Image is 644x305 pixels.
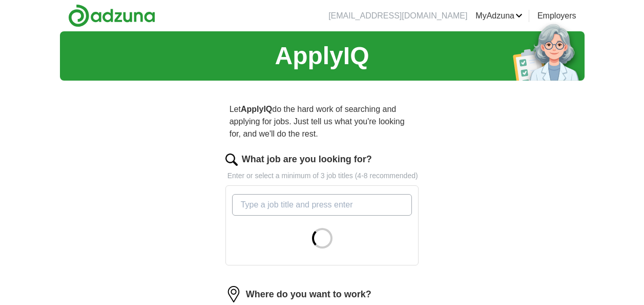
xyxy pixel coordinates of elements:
li: [EMAIL_ADDRESS][DOMAIN_NAME] [328,10,467,22]
p: Enter or select a minimum of 3 job titles (4-8 recommended) [225,170,419,181]
input: Type a job title and press enter [232,194,412,216]
label: What job are you looking for? [242,153,372,166]
p: Let do the hard work of searching and applying for jobs. Just tell us what you're looking for, an... [225,99,419,144]
label: Where do you want to work? [246,288,371,301]
a: Employers [537,10,576,22]
img: location.png [225,286,242,302]
h1: ApplyIQ [275,37,369,74]
img: search.png [225,154,238,166]
a: MyAdzuna [475,10,523,22]
strong: ApplyIQ [241,105,272,113]
img: Adzuna logo [68,4,155,27]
